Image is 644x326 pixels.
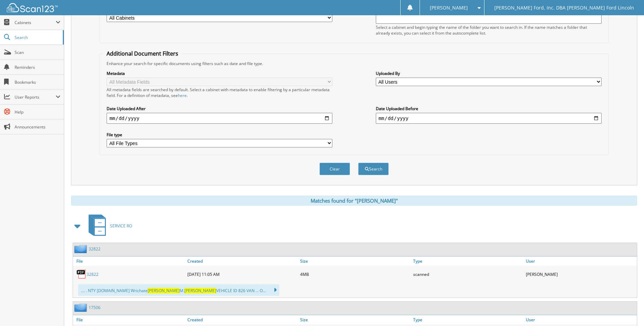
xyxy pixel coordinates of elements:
button: Clear [319,163,350,175]
div: All metadata fields are searched by default. Select a cabinet with metadata to enable filtering b... [107,87,332,98]
span: Reminders [15,64,60,70]
span: [PERSON_NAME] [430,6,468,10]
label: Metadata [107,70,332,76]
a: Type [411,315,524,324]
div: Matches found for "[PERSON_NAME]" [71,196,637,206]
a: User [524,257,637,266]
div: 4MB [298,267,411,281]
span: User Reports [15,94,56,100]
a: Size [298,257,411,266]
span: [PERSON_NAME] Ford, Inc. DBA [PERSON_NAME] Ford Lincoln [494,6,634,10]
div: [PERSON_NAME] [524,267,637,281]
input: start [107,113,332,124]
a: SERVICE RO [85,212,132,239]
img: scan123-logo-white.svg [7,3,58,12]
a: 32822 [89,246,100,252]
a: 17506 [89,305,100,310]
label: File type [107,132,332,138]
span: Help [15,109,60,115]
img: folder2.png [74,303,89,312]
a: File [73,257,186,266]
div: .... . NTY [DOMAIN_NAME] Wrichate M. VEHICLE ID 826 VAN ... O... [78,284,279,296]
iframe: Chat Widget [610,293,644,326]
input: end [376,113,602,124]
span: Announcements [15,124,60,130]
span: [PERSON_NAME] [184,288,216,293]
a: Created [186,257,298,266]
a: User [524,315,637,324]
button: Search [358,163,389,175]
span: [PERSON_NAME] [148,288,180,293]
div: Select a cabinet and begin typing the name of the folder you want to search in. If the name match... [376,24,602,36]
div: scanned [411,267,524,281]
label: Date Uploaded Before [376,106,602,111]
span: Bookmarks [15,79,60,85]
legend: Additional Document Filters [103,50,182,57]
a: Created [186,315,298,324]
a: Size [298,315,411,324]
a: 32822 [87,271,98,277]
span: Scan [15,49,60,55]
label: Uploaded By [376,70,602,76]
span: Cabinets [15,20,56,25]
a: here [178,93,187,98]
img: PDF.png [76,269,87,279]
a: File [73,315,186,324]
div: Enhance your search for specific documents using filters such as date and file type. [103,61,605,66]
div: [DATE] 11:05 AM [186,267,298,281]
img: folder2.png [74,245,89,253]
span: SERVICE RO [110,223,132,229]
a: Type [411,257,524,266]
span: Search [15,35,59,40]
label: Date Uploaded After [107,106,332,111]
